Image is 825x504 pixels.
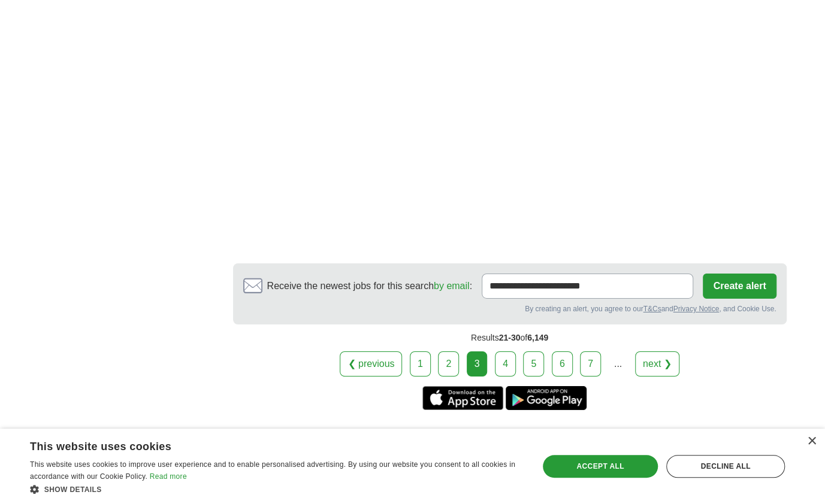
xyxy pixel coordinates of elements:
[552,351,573,377] a: 6
[340,351,402,377] a: ❮ previous
[30,436,494,454] div: This website uses cookies
[30,460,515,481] span: This website uses cookies to improve user experience and to enable personalised advertising. By u...
[150,472,187,481] a: Read more, opens a new window
[267,279,472,293] span: Receive the newest jobs for this search :
[527,333,548,342] span: 6,149
[643,305,661,313] a: T&Cs
[580,351,601,377] a: 7
[506,386,587,410] a: Get the Android app
[499,333,521,342] span: 21-30
[666,455,785,478] div: Decline all
[438,351,459,377] a: 2
[30,483,524,495] div: Show details
[44,485,102,494] span: Show details
[495,351,516,377] a: 4
[467,351,488,377] div: 3
[703,274,776,299] button: Create alert
[635,351,679,377] a: next ❯
[243,303,776,314] div: By creating an alert, you agree to our and , and Cookie Use.
[523,351,544,377] a: 5
[543,455,658,478] div: Accept all
[434,281,470,291] a: by email
[673,305,719,313] a: Privacy Notice
[606,352,630,376] div: ...
[410,351,431,377] a: 1
[233,324,787,351] div: Results of
[422,386,503,410] a: Get the iPhone app
[807,437,816,446] div: Close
